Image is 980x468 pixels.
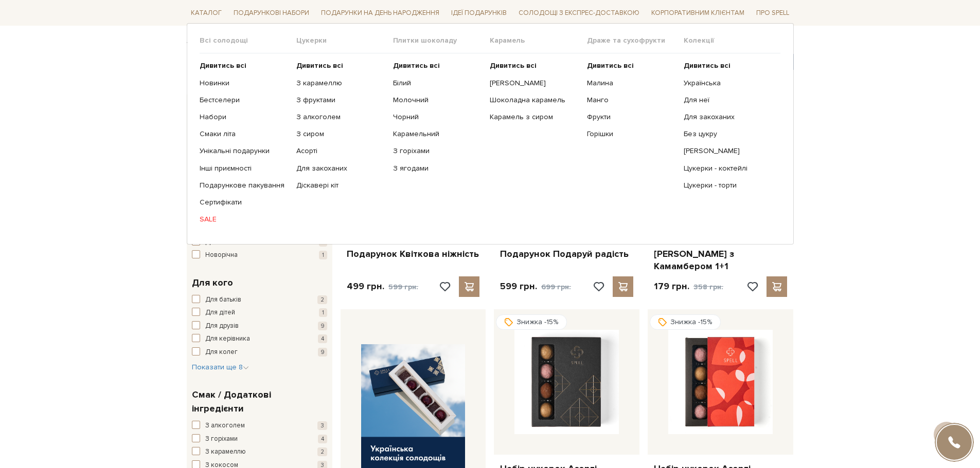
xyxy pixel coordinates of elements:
[496,314,567,330] div: Знижка -15%
[490,36,586,45] span: Карамель
[319,251,327,259] span: 1
[541,283,571,291] span: 699 грн.
[319,238,327,247] span: 1
[684,129,773,139] a: Без цукру
[192,250,327,260] button: Новорічна 1
[500,248,633,260] a: Подарунок Подаруй радість
[684,61,773,70] a: Дивитись всі
[684,163,773,173] a: Цукерки - коктейлі
[187,5,226,21] span: Каталог
[654,248,787,272] a: [PERSON_NAME] з Камамбером 1+1
[192,363,249,371] span: Показати ще 8
[393,36,490,45] span: Плитки шоколаду
[192,308,327,318] button: Для дітей 1
[393,113,482,122] a: Чорний
[200,61,289,70] a: Дивитись всі
[388,283,418,291] span: 599 грн.
[296,61,343,70] b: Дивитись всі
[587,96,676,105] a: Манго
[296,129,385,139] a: З сиром
[650,314,721,330] div: Знижка -15%
[200,198,289,207] a: Сертифікати
[393,78,482,87] a: Білий
[317,421,327,430] span: 3
[296,163,385,173] a: Для закоханих
[200,215,289,224] a: SALE
[490,61,537,70] b: Дивитись всі
[296,113,385,122] a: З алкоголем
[684,61,730,70] b: Дивитись всі
[347,280,418,293] p: 499 грн.
[192,447,327,457] button: З карамеллю 2
[684,36,780,45] span: Колекції
[205,321,239,331] span: Для друзів
[296,181,385,190] a: Діскавері кіт
[684,181,773,190] a: Цукерки - торти
[490,78,579,87] a: [PERSON_NAME]
[200,181,289,190] a: Подарункове пакування
[200,146,289,156] a: Унікальні подарунки
[296,146,385,156] a: Асорті
[693,283,723,291] span: 358 грн.
[200,113,289,122] a: Набори
[296,96,385,105] a: З фруктами
[752,5,793,21] span: Про Spell
[192,434,327,444] button: З горіхами 4
[205,421,245,431] span: З алкоголем
[317,5,443,21] span: Подарунки на День народження
[192,276,233,290] span: Для кого
[490,113,579,122] a: Карамель з сиром
[296,36,393,45] span: Цукерки
[514,4,644,22] a: Солодощі з експрес-доставкою
[200,78,289,87] a: Новинки
[205,308,235,318] span: Для дітей
[587,113,676,122] a: Фрукти
[205,347,238,358] span: Для колег
[347,248,480,260] a: Подарунок Квіткова ніжність
[317,447,327,456] span: 2
[393,61,440,70] b: Дивитись всі
[318,435,327,443] span: 4
[587,36,684,45] span: Драже та сухофрукти
[684,78,773,87] a: Українська
[205,295,241,305] span: Для батьків
[318,348,327,357] span: 9
[192,295,327,305] button: Для батьків 2
[393,146,482,156] a: З горіхами
[200,129,289,139] a: Смаки літа
[393,96,482,105] a: Молочний
[229,5,313,21] span: Подарункові набори
[647,4,749,22] a: Корпоративним клієнтам
[654,280,723,293] p: 179 грн.
[684,113,773,122] a: Для закоханих
[684,96,773,105] a: Для неї
[317,295,327,304] span: 2
[192,421,327,431] button: З алкоголем 3
[393,163,482,173] a: З ягодами
[318,322,327,330] span: 9
[587,129,676,139] a: Горішки
[200,163,289,173] a: Інші приємності
[587,61,676,70] a: Дивитись всі
[296,61,385,70] a: Дивитись всі
[192,362,249,372] button: Показати ще 8
[393,61,482,70] a: Дивитись всі
[490,96,579,105] a: Шоколадна карамель
[205,434,238,444] span: З горіхами
[319,308,327,317] span: 1
[587,61,634,70] b: Дивитись всі
[393,129,482,139] a: Карамельний
[205,250,238,260] span: Новорічна
[187,23,794,245] div: Каталог
[684,146,773,156] a: [PERSON_NAME]
[200,36,296,45] span: Всі солодощі
[205,334,250,344] span: Для керівника
[205,447,246,457] span: З карамеллю
[296,78,385,87] a: З карамеллю
[587,78,676,87] a: Малина
[490,61,579,70] a: Дивитись всі
[200,61,246,70] b: Дивитись всі
[447,5,511,21] span: Ідеї подарунків
[500,280,571,293] p: 599 грн.
[200,96,289,105] a: Бестселери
